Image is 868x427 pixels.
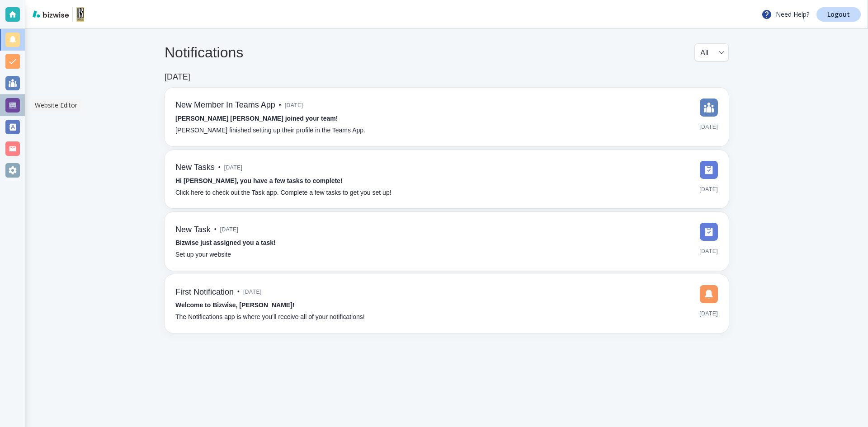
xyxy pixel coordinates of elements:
img: bizwise [33,10,69,18]
p: • [218,163,221,173]
p: Set up your website [175,250,231,260]
span: [DATE] [699,120,718,134]
strong: Bizwise just assigned you a task! [175,239,276,246]
p: Logout [827,11,850,18]
strong: Hi [PERSON_NAME], you have a few tasks to complete! [175,177,343,184]
p: • [279,100,281,110]
img: DashboardSidebarTasks.svg [700,223,718,241]
p: [PERSON_NAME] finished setting up their profile in the Teams App. [175,126,365,136]
a: Logout [816,7,861,22]
p: Website Editor [35,101,77,110]
h6: New Tasks [175,163,215,173]
strong: [PERSON_NAME] [PERSON_NAME] joined your team! [175,115,338,122]
a: New Tasks•[DATE]Hi [PERSON_NAME], you have a few tasks to complete!Click here to check out the Ta... [165,150,729,209]
h6: First Notification [175,287,234,297]
img: DashboardSidebarNotification.svg [700,285,718,303]
strong: Welcome to Bizwise, [PERSON_NAME]! [175,301,294,309]
p: • [237,287,240,297]
h6: [DATE] [165,72,190,82]
a: First Notification•[DATE]Welcome to Bizwise, [PERSON_NAME]!The Notifications app is where you’ll ... [165,274,729,333]
span: [DATE] [699,244,718,258]
img: DashboardSidebarTeams.svg [700,99,718,117]
a: New Task•[DATE]Bizwise just assigned you a task!Set up your website[DATE] [165,212,729,271]
p: The Notifications app is where you’ll receive all of your notifications! [175,312,365,322]
span: [DATE] [285,99,303,112]
h6: New Member In Teams App [175,100,275,110]
h4: Notifications [165,44,243,61]
img: DashboardSidebarTasks.svg [700,161,718,179]
a: New Member In Teams App•[DATE][PERSON_NAME] [PERSON_NAME] joined your team![PERSON_NAME] finished... [165,88,729,146]
p: • [214,225,217,235]
span: [DATE] [224,161,243,174]
span: [DATE] [699,307,718,320]
p: Click here to check out the Task app. Complete a few tasks to get you set up! [175,188,392,198]
img: R S Herder Corporation [76,7,84,22]
span: [DATE] [699,183,718,196]
p: Need Help? [761,9,809,20]
span: [DATE] [243,285,262,299]
div: All [700,44,723,61]
h6: New Task [175,225,211,235]
span: [DATE] [220,223,239,236]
